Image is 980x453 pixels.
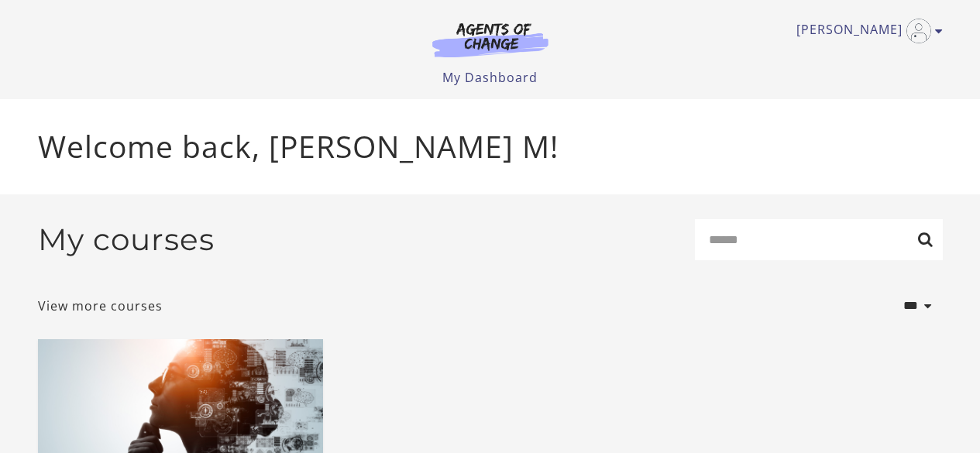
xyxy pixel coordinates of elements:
[38,297,163,315] a: View more courses
[38,124,943,170] p: Welcome back, [PERSON_NAME] M!
[38,221,215,258] h2: My courses
[416,22,565,57] img: Agents of Change Logo
[796,19,935,43] a: Toggle menu
[442,69,538,86] a: My Dashboard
